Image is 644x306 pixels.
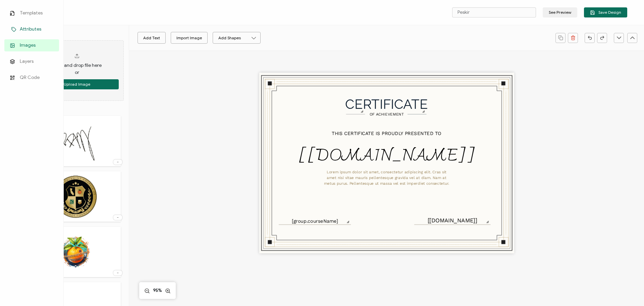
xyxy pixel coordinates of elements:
img: a08d2fc1-87b7-4dca-83a9-bda34940165f.png [54,175,97,218]
span: Drag and drop file here or [52,62,102,76]
button: Upload Image [35,79,119,89]
iframe: Chat Widget [610,274,644,306]
input: Name your certificate [452,7,536,17]
pre: CERTIFICATE [345,96,428,112]
button: Add Text [138,32,166,44]
div: Import Image [176,32,202,44]
a: Templates [4,7,59,19]
span: Images [20,42,36,49]
h6: UPLOADED [30,104,124,109]
a: Layers [4,55,59,68]
span: QR Code [20,74,40,81]
span: 95% [152,287,163,294]
span: Templates [20,10,43,16]
img: ddc5c7c7-0b0d-456a-95ab-daf5c1dc64d0.png [51,230,100,274]
pre: OF ACHIEVEMENT [370,112,404,116]
button: Save Design [584,7,627,17]
img: 393fe775-9672-41f2-9a47-61bedd7fa042.png [49,119,102,163]
pre: THIS CERTIFICATE IS PROUDLY PRESENTED TO [332,130,441,136]
span: Attributes [20,26,41,33]
pre: [[DOMAIN_NAME]] [298,141,475,172]
span: Save Design [590,10,621,15]
a: Attributes [4,23,59,35]
a: QR Code [4,72,59,84]
pre: Lorem ipsum dolor sit amet, consectetur adipiscing elit. Cras sit amet nisi vitae mauris pellente... [324,170,449,186]
button: Add Shapes [213,32,261,44]
a: Images [4,39,59,51]
pre: [group.courseName] [292,218,338,224]
span: Layers [20,58,34,65]
button: See Preview [543,7,577,17]
pre: [[DOMAIN_NAME]] [428,217,477,224]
